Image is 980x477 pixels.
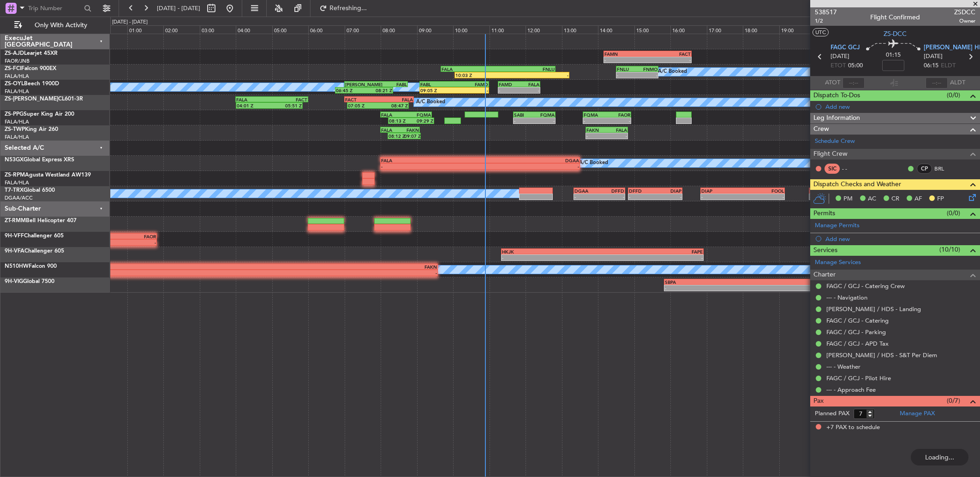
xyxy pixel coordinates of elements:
span: 538517 [815,7,837,17]
a: FAGC / GCJ - Catering [826,317,889,324]
span: N53GX [5,157,24,163]
span: 01:15 [886,51,901,60]
a: Schedule Crew [815,137,855,146]
span: 05:00 [848,61,863,71]
div: FQMA [406,112,431,118]
a: --- - Weather [826,363,860,371]
span: PM [843,194,853,204]
span: (0/7) [947,396,960,406]
span: Flight Crew [813,149,848,159]
a: BRL [934,165,955,173]
button: Only With Activity [10,18,100,33]
div: 09:07 Z [404,133,420,139]
span: ATOT [825,78,840,88]
div: FALA [442,66,498,72]
a: ZS-[PERSON_NAME]CL601-3R [5,96,83,102]
div: 04:01 Z [237,103,269,108]
div: FAMD [499,82,519,87]
span: Dispatch Checks and Weather [813,179,901,190]
div: - [514,118,534,124]
div: 13:00 [562,25,598,34]
a: Manage PAX [900,409,935,418]
div: 06:45 Z [336,88,364,93]
div: FAPE [602,249,702,254]
div: - [655,194,681,200]
div: 08:13 Z [389,118,411,124]
div: 16:00 [670,25,707,34]
div: 14:00 [598,25,634,34]
div: DIAP [655,188,681,194]
a: ZS-RPMAgusta Westland AW139 [5,172,91,178]
button: Refreshing... [315,1,370,16]
span: Owner [954,17,975,25]
div: SBGL [49,264,243,270]
div: - [381,164,480,169]
div: FALA [607,127,627,133]
div: FALA [519,82,539,87]
a: 9H-VIGGlobal 7500 [5,279,54,284]
div: DGAA [480,158,579,163]
div: FALA [381,127,400,133]
div: A/C Booked [579,156,608,170]
div: - [512,72,569,78]
a: FALA/HLA [5,118,29,125]
div: SBPA [665,279,829,285]
a: --- - Navigation [826,294,867,301]
span: T7-TRX [5,188,24,193]
a: DGAA/ACC [5,194,33,201]
button: UTC [813,28,829,36]
div: - [629,194,655,200]
div: - [607,133,627,139]
div: 07:05 Z [348,103,378,108]
span: Refreshing... [329,5,368,12]
span: FAGC GCJ [831,43,860,53]
a: FAGC / GCJ - APD Tax [826,340,889,347]
div: - - [842,165,863,173]
div: 05:51 Z [269,103,302,108]
div: Loading... [911,449,968,465]
div: - [502,255,602,260]
div: HKJK [502,249,602,254]
span: (0/0) [947,90,960,100]
a: FALA/HLA [5,179,29,186]
div: 08:12 Z [388,133,404,139]
div: SIC [825,164,840,174]
div: FALA [381,158,480,163]
div: FQMA [534,112,555,118]
span: Leg Information [813,113,860,124]
span: ELDT [941,61,956,71]
div: - [574,194,599,200]
div: FALA [381,112,406,118]
div: 01:00 [127,25,164,34]
div: DFFD [629,188,655,194]
div: FALA [236,97,272,102]
div: FNLU [498,66,555,72]
div: - [607,118,630,124]
a: Manage Permits [815,221,860,230]
div: 09:00 [417,25,454,34]
span: Only With Activity [24,22,97,29]
div: - [499,88,519,93]
span: Charter [813,270,836,280]
div: FAKN [243,264,437,270]
div: 19:00 [779,25,816,34]
a: FAGC / GCJ - Parking [826,328,886,336]
div: A/C Booked [658,65,687,79]
div: Add new [825,103,975,111]
a: [PERSON_NAME] / HDS - S&T Per Diem [826,351,937,359]
div: 10:00 [453,25,490,34]
div: FAKN [400,127,419,133]
a: ZS-OYLBeech 1900D [5,81,59,87]
span: Pax [813,396,824,406]
div: FNLU [617,66,637,72]
div: FAKN [586,127,607,133]
span: 9H-VFF [5,233,24,239]
div: [DATE] - [DATE] [112,18,148,26]
div: 15:00 [634,25,671,34]
div: - [637,72,657,78]
div: - [586,133,607,139]
div: FQMA [584,112,607,118]
span: ZT-RMM [5,218,26,224]
div: - [584,118,607,124]
div: - [454,88,488,93]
